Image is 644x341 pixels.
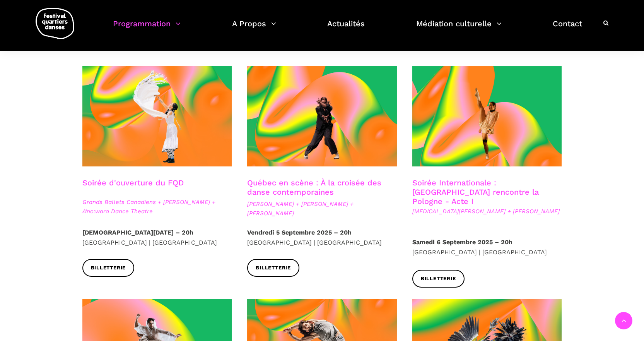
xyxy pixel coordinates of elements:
[553,17,582,40] a: Contact
[247,228,397,247] p: [GEOGRAPHIC_DATA] | [GEOGRAPHIC_DATA]
[247,229,352,236] strong: Vendredi 5 Septembre 2025 – 20h
[82,197,232,216] span: Grands Ballets Canadiens + [PERSON_NAME] + A'no:wara Dance Theatre
[82,229,193,236] strong: [DEMOGRAPHIC_DATA][DATE] – 20h
[412,237,562,257] p: [GEOGRAPHIC_DATA] | [GEOGRAPHIC_DATA]
[421,275,456,283] span: Billetterie
[36,8,74,39] img: logo-fqd-med
[412,207,562,216] span: [MEDICAL_DATA][PERSON_NAME] + [PERSON_NAME]
[247,199,397,218] span: [PERSON_NAME] + [PERSON_NAME] + [PERSON_NAME]
[412,270,465,287] a: Billetterie
[256,264,291,272] span: Billetterie
[412,178,539,206] a: Soirée Internationale : [GEOGRAPHIC_DATA] rencontre la Pologne - Acte I
[82,178,184,187] a: Soirée d'ouverture du FQD
[247,178,381,197] a: Québec en scène : À la croisée des danse contemporaines
[82,259,135,276] a: Billetterie
[232,17,276,40] a: A Propos
[113,17,181,40] a: Programmation
[412,238,512,246] strong: Samedi 6 Septembre 2025 – 20h
[91,264,126,272] span: Billetterie
[247,259,299,276] a: Billetterie
[327,17,365,40] a: Actualités
[416,17,502,40] a: Médiation culturelle
[82,228,232,247] p: [GEOGRAPHIC_DATA] | [GEOGRAPHIC_DATA]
